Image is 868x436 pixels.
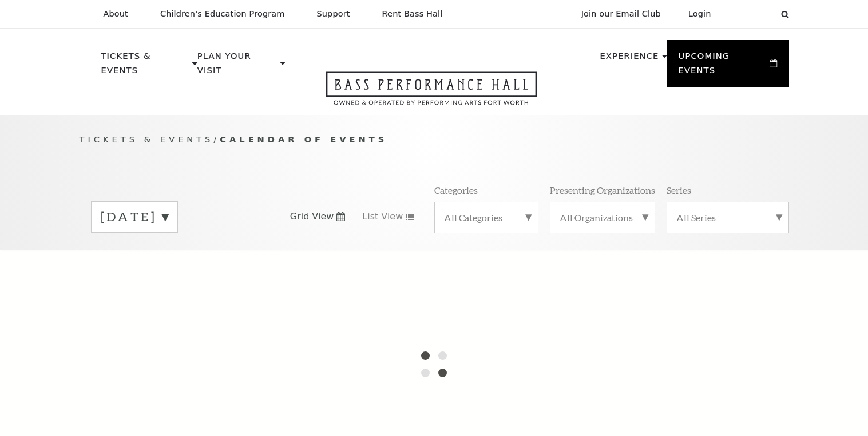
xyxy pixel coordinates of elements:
[382,9,443,19] p: Rent Bass Hall
[362,210,403,223] span: List View
[730,9,770,19] select: Select:
[220,134,387,144] span: Calendar of Events
[600,49,659,70] p: Experience
[444,211,529,223] label: All Categories
[550,184,655,196] p: Presenting Organizations
[560,211,645,223] label: All Organizations
[101,49,190,84] p: Tickets & Events
[290,210,334,223] span: Grid View
[317,9,350,19] p: Support
[80,133,789,147] p: /
[679,49,767,84] p: Upcoming Events
[434,184,478,196] p: Categories
[676,211,779,223] label: All Series
[667,184,691,196] p: Series
[197,49,278,84] p: Plan Your Visit
[101,208,168,226] label: [DATE]
[160,9,285,19] p: Children's Education Program
[104,9,128,19] p: About
[80,134,214,144] span: Tickets & Events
